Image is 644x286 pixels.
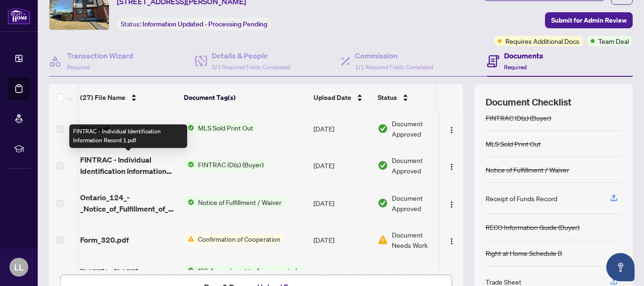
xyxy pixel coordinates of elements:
[606,253,635,281] button: Open asap
[392,118,450,139] span: Document Approved
[448,163,455,171] img: Logo
[378,198,388,208] img: Document Status
[448,201,455,208] img: Logo
[355,64,433,71] span: 1/1 Required Fields Completed
[142,20,267,28] span: Information Updated - Processing Pending
[80,92,125,103] span: (27) File Name
[80,154,176,177] span: FINTRAC - Individual Identification Information Record 1.pdf
[355,50,433,61] h4: Commission
[117,17,271,30] div: Status:
[598,36,629,46] span: Team Deal
[444,196,459,211] button: Logo
[392,155,450,176] span: Document Approved
[69,124,187,148] div: FINTRAC - Individual Identification Information Record 1.pdf
[310,147,374,184] td: [DATE]
[504,50,543,61] h4: Documents
[212,64,290,71] span: 3/3 Required Fields Completed
[486,113,551,123] div: FINTRAC ID(s) (Buyer)
[448,237,455,245] img: Logo
[486,139,541,149] div: MLS Sold Print Out
[184,234,284,244] button: Status IconConfirmation of Cooperation
[486,96,571,109] span: Document Checklist
[184,234,194,244] img: Status Icon
[76,84,180,111] th: (27) File Name
[444,121,459,136] button: Logo
[184,159,267,170] button: Status IconFINTRAC ID(s) (Buyer)
[392,229,441,250] span: Document Needs Work
[392,193,450,213] span: Document Approved
[314,92,351,103] span: Upload Date
[374,84,454,111] th: Status
[184,197,285,207] button: Status IconNotice of Fulfillment / Waiver
[486,248,562,258] div: Right at Home Schedule B
[67,64,90,71] span: Required
[184,265,194,276] img: Status Icon
[551,13,627,28] span: Submit for Admin Review
[310,84,374,111] th: Upload Date
[444,232,459,247] button: Logo
[80,192,176,214] span: Ontario_124_-_Notice_of_Fulfillment_of_Condition.pdf
[378,92,397,103] span: Status
[310,222,374,258] td: [DATE]
[194,197,285,207] span: Notice of Fulfillment / Waiver
[378,123,388,134] img: Document Status
[184,197,194,207] img: Status Icon
[180,84,310,111] th: Document Tag(s)
[194,234,284,244] span: Confirmation of Cooperation
[194,159,267,170] span: FINTRAC ID(s) (Buyer)
[67,50,133,61] h4: Transaction Wizard
[486,193,557,204] div: Receipt of Funds Record
[505,36,579,46] span: Requires Additional Docs
[504,64,527,71] span: Required
[8,7,30,25] img: logo
[378,235,388,245] img: Document Status
[486,164,569,175] div: Notice of Fulfillment / Waiver
[486,222,579,232] div: RECO Information Guide (Buyer)
[80,123,109,134] span: MLS.pdf
[184,123,194,133] img: Status Icon
[194,123,257,133] span: MLS Sold Print Out
[448,126,455,134] img: Logo
[212,50,290,61] h4: Details & People
[184,123,257,133] button: Status IconMLS Sold Print Out
[545,12,633,28] button: Submit for Admin Review
[194,265,306,276] span: 120 Amendment to Agreement of Purchase and Sale
[378,160,388,171] img: Document Status
[80,234,129,245] span: Form_320.pdf
[184,159,194,170] img: Status Icon
[444,158,459,173] button: Logo
[14,261,24,274] span: LL
[310,184,374,222] td: [DATE]
[310,111,374,147] td: [DATE]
